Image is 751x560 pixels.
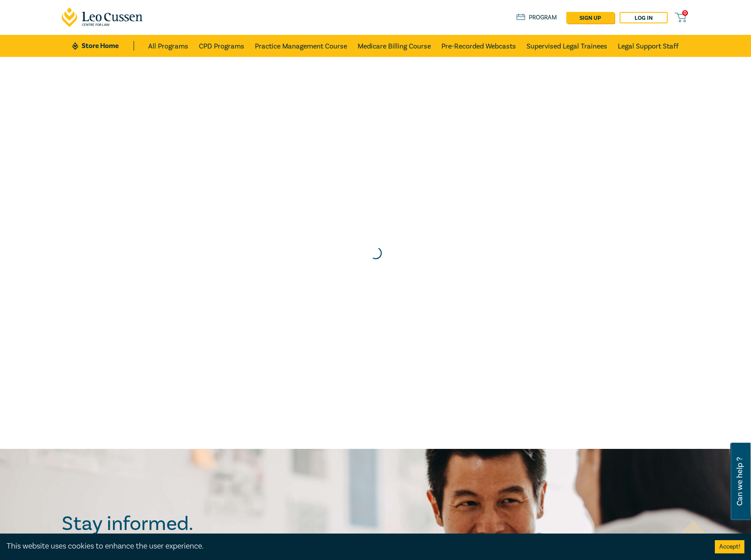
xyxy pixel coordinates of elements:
[736,448,744,515] span: Can we help ?
[682,10,688,16] span: 0
[255,35,347,57] a: Practice Management Course
[566,12,614,23] a: sign up
[358,35,431,57] a: Medicare Billing Course
[441,35,516,57] a: Pre-Recorded Webcasts
[72,41,134,51] a: Store Home
[7,541,702,552] div: This website uses cookies to enhance the user experience.
[148,35,188,57] a: All Programs
[199,35,244,57] a: CPD Programs
[62,512,270,535] h2: Stay informed.
[618,35,679,57] a: Legal Support Staff
[620,12,668,23] a: Log in
[527,35,607,57] a: Supervised Legal Trainees
[516,13,557,22] a: Program
[715,540,744,553] button: Accept cookies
